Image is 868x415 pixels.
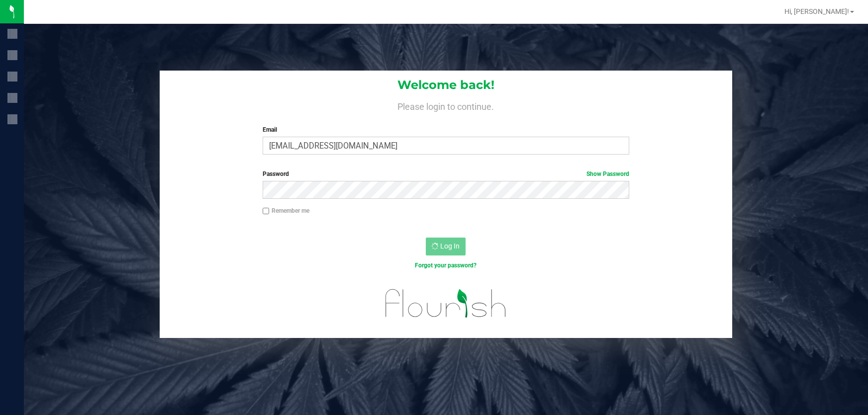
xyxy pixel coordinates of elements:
h1: Welcome back! [160,79,732,91]
h4: Please login to continue. [160,99,732,111]
button: Log In [426,238,466,255]
label: Remember me [263,206,309,215]
span: Password [263,170,289,177]
a: Forgot your password? [415,262,477,269]
img: flourish_logo.svg [375,280,518,327]
input: Remember me [263,208,270,215]
span: Hi, [PERSON_NAME]! [784,7,849,15]
span: Log In [440,242,460,250]
a: Show Password [586,170,629,177]
label: Email [263,125,630,134]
